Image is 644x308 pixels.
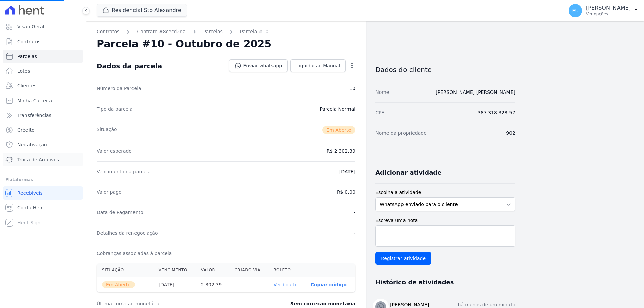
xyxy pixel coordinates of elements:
dt: Valor pago [97,189,122,195]
th: [DATE] [153,277,196,292]
a: Liquidação Manual [290,59,346,72]
span: Contratos [17,38,40,45]
dd: R$ 2.302,39 [327,148,355,155]
a: Clientes [3,79,83,93]
h3: Adicionar atividade [375,169,441,177]
th: Criado via [229,263,268,277]
dt: Vencimento da parcela [97,168,151,175]
span: Em Aberto [102,281,135,288]
div: Dados da parcela [97,62,162,70]
div: Plataformas [5,176,80,184]
span: Liquidação Manual [296,62,340,69]
span: Transferências [17,112,51,119]
span: Clientes [17,82,36,89]
a: Contratos [3,35,83,48]
a: Troca de Arquivos [3,153,83,166]
p: Ver opções [586,11,631,17]
a: Visão Geral [3,20,83,34]
button: Residencial Sto Alexandre [97,4,187,17]
a: Lotes [3,64,83,78]
th: - [229,277,268,292]
span: Troca de Arquivos [17,156,59,163]
input: Registrar atividade [375,252,431,265]
dt: Valor esperado [97,148,132,155]
dd: [DATE] [339,168,355,175]
a: Parcelas [3,50,83,63]
a: Contratos [97,28,119,35]
a: Ver boleto [273,282,297,287]
span: Parcelas [17,53,37,60]
h2: Parcela #10 - Outubro de 2025 [97,38,271,50]
span: EU [572,8,579,13]
dd: 902 [506,130,515,136]
dd: R$ 0,00 [337,189,355,195]
th: Situação [97,263,153,277]
span: Conta Hent [17,204,44,211]
dt: Data de Pagamento [97,209,143,216]
th: Vencimento [153,263,196,277]
dt: Detalhes da renegociação [97,230,158,236]
a: [PERSON_NAME] [PERSON_NAME] [436,89,515,95]
th: Valor [196,263,229,277]
th: Boleto [268,263,305,277]
a: Recebíveis [3,186,83,200]
span: Crédito [17,127,35,133]
dt: Nome da propriedade [375,130,427,136]
button: Copiar código [311,282,347,287]
a: Crédito [3,123,83,137]
dt: Número da Parcela [97,85,141,92]
a: Minha Carteira [3,94,83,107]
span: Negativação [17,141,47,148]
span: Em Aberto [322,126,355,134]
dd: Parcela Normal [320,106,355,112]
a: Parcelas [203,28,223,35]
span: Lotes [17,68,30,74]
a: Transferências [3,109,83,122]
label: Escreva uma nota [375,217,515,224]
dd: 10 [349,85,355,92]
dt: Última correção monetária [97,300,250,307]
span: Visão Geral [17,23,44,30]
a: Conta Hent [3,201,83,214]
dt: Nome [375,89,389,96]
span: Minha Carteira [17,97,52,104]
dd: - [354,209,355,216]
a: Parcela #10 [240,28,269,35]
dd: - [354,230,355,236]
a: Contrato #8cecd2da [137,28,185,35]
span: Recebíveis [17,190,43,196]
h3: Histórico de atividades [375,278,454,286]
label: Escolha a atividade [375,189,515,196]
dt: Situação [97,126,117,134]
dd: 387.318.328-57 [478,109,515,116]
th: 2.302,39 [196,277,229,292]
button: EU [PERSON_NAME] Ver opções [563,1,644,20]
dd: Sem correção monetária [290,300,355,307]
h3: Dados do cliente [375,66,515,74]
a: Enviar whatsapp [229,59,288,72]
dt: Tipo da parcela [97,106,133,112]
p: [PERSON_NAME] [586,5,631,11]
dt: CPF [375,109,384,116]
a: Negativação [3,138,83,151]
nav: Breadcrumb [97,28,355,35]
dt: Cobranças associadas à parcela [97,250,172,257]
